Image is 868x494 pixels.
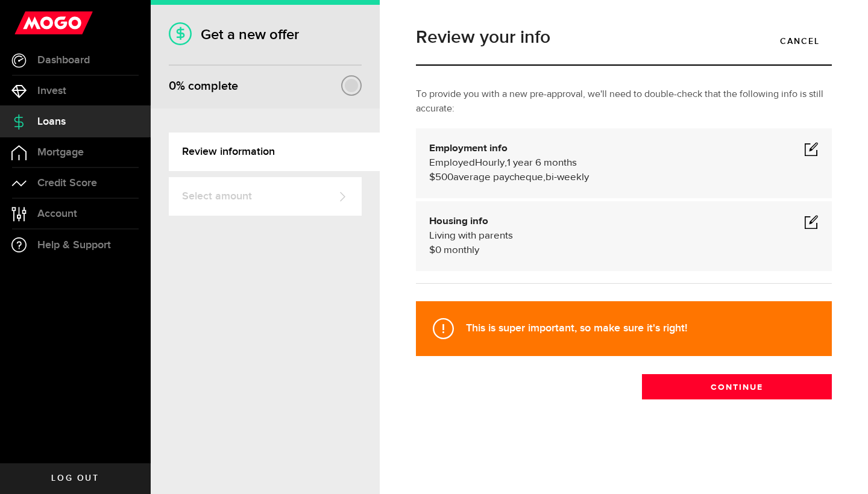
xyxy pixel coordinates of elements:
[475,158,505,168] span: Hourly
[416,87,832,116] p: To provide you with a new pre-approval, we'll need to double-check that the following info is sti...
[51,474,99,483] span: Log out
[169,79,176,93] span: 0
[10,5,46,41] button: Open LiveChat chat widget
[429,231,513,241] span: Living with parents
[169,133,380,171] a: Review information
[37,147,84,158] span: Mortgage
[429,143,508,154] b: Employment info
[169,177,362,216] a: Select amount
[429,172,453,183] span: $500
[169,26,362,43] h1: Get a new offer
[37,55,90,66] span: Dashboard
[429,158,475,168] span: Employed
[453,172,546,183] span: average paycheque,
[37,86,66,96] span: Invest
[444,245,479,255] span: monthly
[169,75,238,97] div: % complete
[642,374,832,399] button: Continue
[435,245,441,255] span: 0
[37,116,66,127] span: Loans
[546,172,589,183] span: bi-weekly
[416,28,832,46] h1: Review your info
[507,158,577,168] span: 1 year 6 months
[429,245,435,255] span: $
[505,158,507,168] span: ,
[37,240,111,251] span: Help & Support
[37,178,97,189] span: Credit Score
[768,28,832,54] a: Cancel
[37,208,77,219] span: Account
[429,216,488,227] b: Housing info
[466,322,687,334] strong: This is super important, so make sure it's right!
